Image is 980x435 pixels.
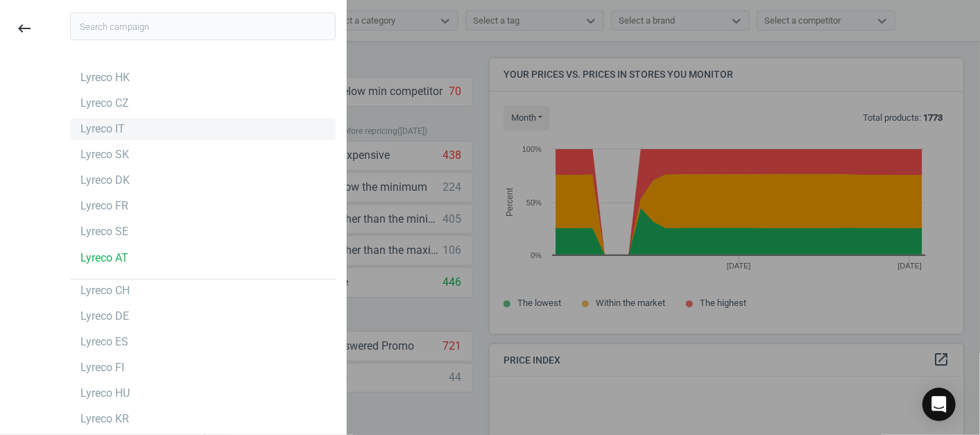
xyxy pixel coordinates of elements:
[922,388,956,421] div: Open Intercom Messenger
[80,309,129,324] div: Lyreco DE
[80,250,128,266] div: Lyreco AT
[80,173,130,188] div: Lyreco DK
[80,411,129,427] div: Lyreco KR
[80,198,128,214] div: Lyreco FR
[80,360,124,375] div: Lyreco FI
[80,96,129,111] div: Lyreco CZ
[80,334,128,350] div: Lyreco ES
[80,121,125,137] div: Lyreco IT
[80,147,129,162] div: Lyreco SK
[80,386,130,401] div: Lyreco HU
[80,283,130,298] div: Lyreco CH
[16,20,33,37] i: keyboard_backspace
[8,12,40,45] button: keyboard_backspace
[80,70,130,85] div: Lyreco HK
[80,224,128,239] div: Lyreco SE
[70,12,336,40] input: Search campaign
